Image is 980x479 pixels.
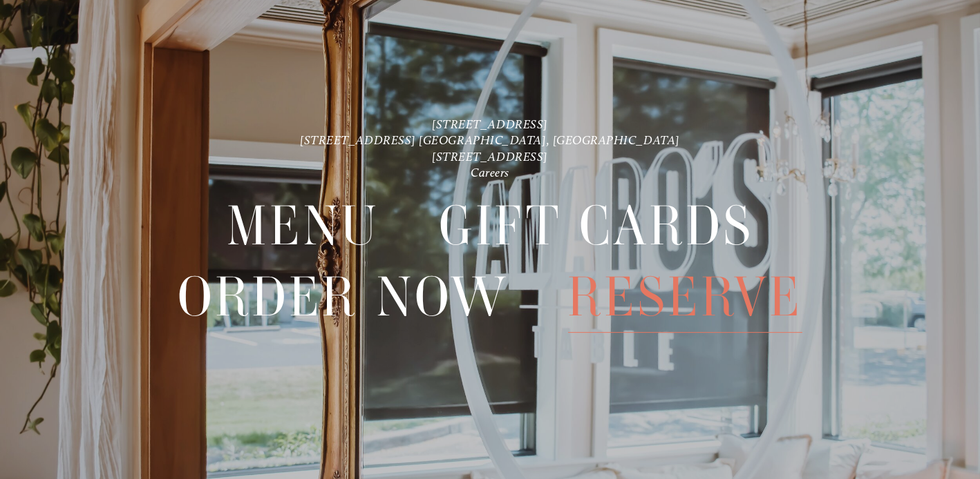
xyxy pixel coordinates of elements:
a: Menu [227,190,380,261]
span: Order Now [178,262,509,333]
a: Reserve [568,262,803,333]
a: Careers [471,165,509,179]
a: Order Now [178,262,509,333]
a: [STREET_ADDRESS] [432,117,548,131]
span: Reserve [568,262,803,333]
a: [STREET_ADDRESS] [GEOGRAPHIC_DATA], [GEOGRAPHIC_DATA] [300,133,680,148]
a: Gift Cards [439,190,754,261]
a: [STREET_ADDRESS] [432,149,548,164]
